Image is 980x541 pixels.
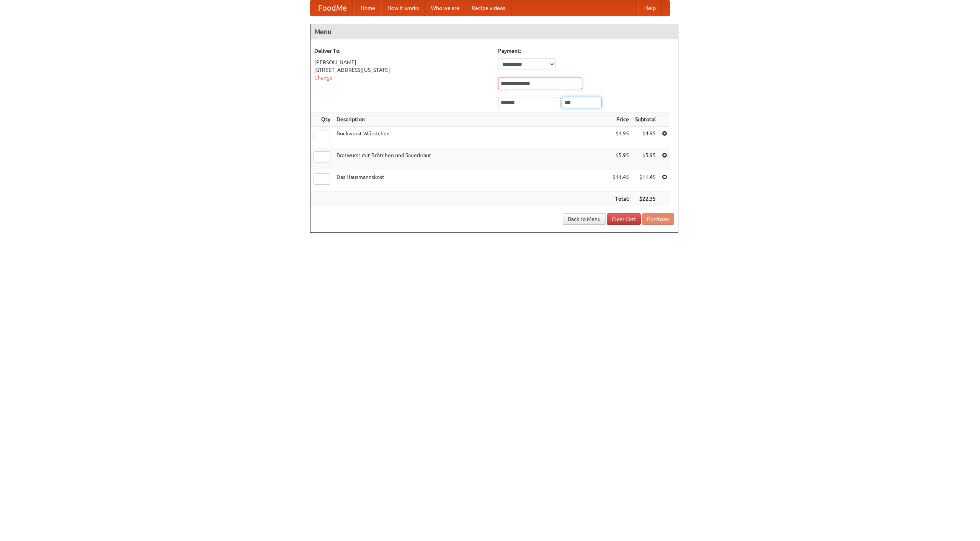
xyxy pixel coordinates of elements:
[632,148,659,170] td: $5.95
[563,213,606,225] a: Back to Menu
[638,0,662,16] a: Help
[609,170,632,192] td: $11.45
[314,58,490,66] div: [PERSON_NAME]
[609,127,632,148] td: $4.95
[314,75,333,81] a: Change
[465,0,511,16] a: Recipe videos
[333,170,609,192] td: Das Hausmannskost
[310,24,678,39] h4: Menu
[333,148,609,170] td: Bratwurst mit Brötchen und Sauerkraut
[642,213,674,225] button: Purchase
[354,0,381,16] a: Home
[609,192,632,206] th: Total:
[333,127,609,148] td: Bockwurst Würstchen
[607,213,641,225] a: Clear Cart
[632,192,659,206] th: $22.35
[632,112,659,127] th: Subtotal
[498,47,674,55] h5: Payment:
[333,112,609,127] th: Description
[609,112,632,127] th: Price
[609,148,632,170] td: $5.95
[632,170,659,192] td: $11.45
[425,0,465,16] a: Who we are
[310,0,354,16] a: FoodMe
[314,47,490,55] h5: Deliver To:
[314,66,490,74] div: [STREET_ADDRESS][US_STATE]
[381,0,425,16] a: How it works
[310,112,333,127] th: Qty
[632,127,659,148] td: $4.95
